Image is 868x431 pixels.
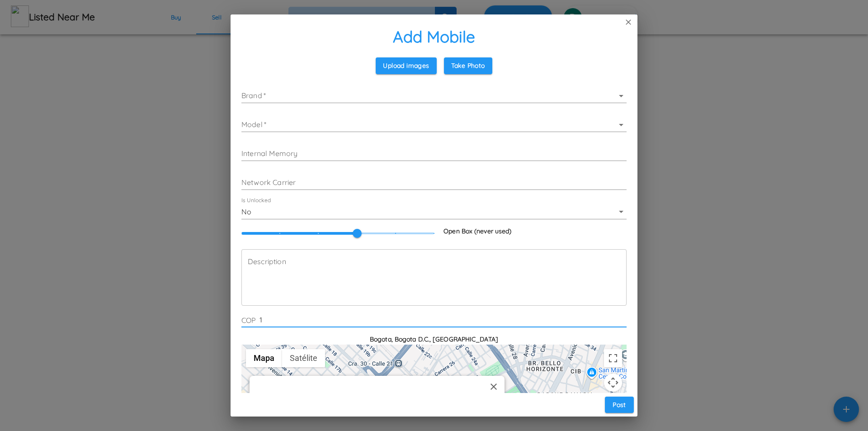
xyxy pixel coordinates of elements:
button: Cerrar [483,376,505,398]
label: Is Unlocked [241,196,271,204]
button: Post [605,397,634,413]
div: No [241,204,627,219]
label: Upload images [376,57,436,74]
h6: Bogota, Bogota D.C., [GEOGRAPHIC_DATA] [241,335,627,345]
button: Mostrar imágenes satelitales [282,349,325,367]
p: COP [241,315,256,326]
input: Price [259,313,627,327]
button: Mostrar mapa de calles [246,349,282,367]
button: Activar o desactivar la vista de pantalla completa [604,349,622,367]
button: Controles de visualización del mapa [604,374,622,392]
label: Take Photo [444,57,492,74]
h6: Open Box (never used) [443,227,627,237]
p: No [241,206,616,217]
h1: Add Mobile [231,28,637,46]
